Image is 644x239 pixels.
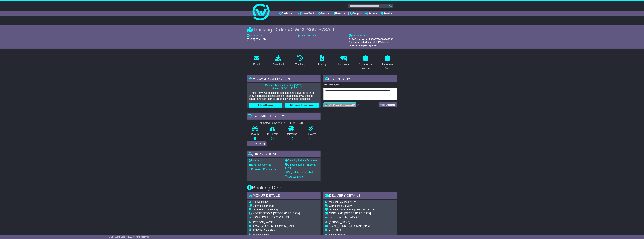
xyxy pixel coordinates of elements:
span: [PERSON_NAME] [253,221,273,224]
div: [STREET_ADDRESS] [253,208,300,211]
span: Medical Devices Pty Ltd [329,201,356,203]
a: Shipping Label - A4 printer [285,159,318,162]
div: Pickup [253,204,300,208]
a: Email [251,54,261,67]
span: Commercial [329,204,343,207]
span: United States Of America [253,216,281,218]
span: Commercial [253,204,266,207]
button: Cancel Booking [249,103,282,108]
a: Original Address Label [285,171,313,174]
a: Tracking [294,54,307,67]
div: MORTLAKE, [GEOGRAPHIC_DATA] [329,212,375,215]
div: Pricing [318,63,326,66]
span: [EMAIL_ADDRESS][DOMAIN_NAME] [329,225,372,227]
label: Latest Scan [247,34,263,37]
a: Reseller [381,11,393,16]
div: Manage collection [247,75,321,83]
span: [DATE] 05:41 AM [247,38,266,41]
div: Quick Actions [247,151,321,158]
div: Estimated Delivery - [247,122,321,125]
a: Dashboard [279,11,294,16]
label: Latest Status [349,34,367,37]
span: ToBeCollected - 1Z30A5738696363736: Shipper created a label, UPS has not received the package yet. [349,38,394,47]
a: Tracking [318,11,330,16]
div: Email [253,63,260,66]
p: * Third Party (Goods being collected and delivered to third party addresses) please send all atta... [249,91,319,101]
a: Settings [365,11,377,16]
div: RECENT CHAT [323,75,397,83]
div: Paperless Docs [380,63,395,70]
div: Pickup Details [247,192,321,200]
button: Rebook / Change Pickup [285,103,319,108]
div: Delivery [329,204,375,208]
button: View Full Tracking [247,141,267,146]
span: 2137 [356,216,362,218]
a: Support [350,11,361,16]
p: No messages [323,83,397,86]
button: Send a Message [379,102,397,107]
label: Latest Location [298,34,316,37]
a: Email Documents [249,163,271,166]
div: [DATE] 17:00 (GMT +10) [281,122,309,125]
span: [PHONE_NUMBER] [253,228,275,231]
span: no instructions [329,233,345,236]
div: Download [273,63,284,66]
span: OWCUS650673AU [291,27,334,33]
span: [EMAIL_ADDRESS][DOMAIN_NAME] [253,225,296,227]
span: Oakworks Inc [253,201,268,203]
p: Delivering [282,133,302,136]
a: Download Documents [249,168,276,171]
span: 17349 [282,216,289,218]
div: Insurance [338,63,349,66]
div: [STREET_ADDRESS][PERSON_NAME] [329,208,375,211]
a: Shipping Label - Thermal printer [285,163,316,169]
a: Commercial Invoice [356,54,375,71]
span: no instructions [253,233,269,236]
span: [PERSON_NAME] [329,221,350,224]
div: Commercial Invoice [358,63,373,70]
p: Pickup [247,133,263,136]
span: 9743 3888 [329,228,341,231]
a: Address Label [285,175,303,178]
a: Quote/Book [298,11,314,16]
a: Insurance [336,54,351,67]
p: In Transit [263,133,282,136]
a: Paperless [249,159,262,162]
span: © One World Courier 2025. All rights reserved. [109,236,150,238]
div: Tracking [295,63,305,66]
div: Delivery Details [323,192,397,200]
a: Financials [334,11,347,16]
a: Download [271,54,286,67]
p: Driver is booked to arrive [DATE] between 08:39 to 17:00 [249,84,319,90]
div: NEW FREEDOM, [GEOGRAPHIC_DATA] [253,212,300,215]
p: Delivered [302,133,321,136]
a: Pricing [316,54,328,67]
span: [GEOGRAPHIC_DATA] [329,216,355,218]
div: Tracking history [247,113,321,120]
a: Paperless Docs [378,54,397,71]
h3: Booking Details [247,185,397,191]
div: Tracking Order # [247,27,397,33]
